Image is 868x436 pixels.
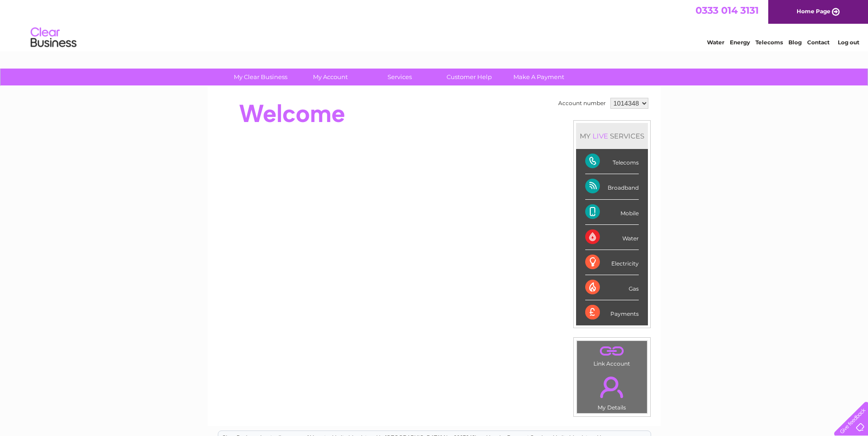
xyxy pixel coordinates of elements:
td: My Details [577,369,647,414]
div: Broadband [585,174,639,199]
a: My Clear Business [223,69,298,85]
div: Gas [585,275,639,300]
td: Account number [556,96,608,111]
a: Services [362,69,437,85]
a: 0333 014 3131 [695,5,759,16]
a: Make A Payment [501,69,577,85]
div: Mobile [585,200,639,225]
a: My Account [292,69,368,85]
a: Blog [788,39,802,46]
div: Payments [585,300,639,325]
a: Water [707,39,724,46]
a: Log out [838,39,859,46]
a: Customer Help [431,69,507,85]
a: Telecoms [755,39,783,46]
td: Link Account [577,340,647,369]
a: . [579,343,645,359]
a: . [579,371,645,403]
div: MY SERVICES [576,123,648,149]
img: logo.png [30,24,77,52]
div: Electricity [585,250,639,275]
div: Telecoms [585,149,639,174]
div: Water [585,225,639,250]
div: Clear Business is a trading name of Verastar Limited (registered in [GEOGRAPHIC_DATA] No. 3667643... [218,5,651,44]
a: Contact [807,39,830,46]
a: Energy [730,39,750,46]
div: LIVE [591,132,610,140]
